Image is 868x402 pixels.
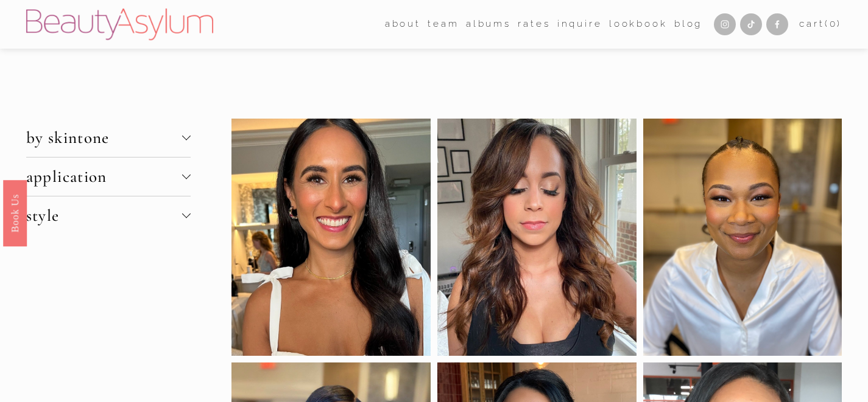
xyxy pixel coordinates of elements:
span: application [26,167,182,187]
a: Facebook [766,13,788,35]
a: Book Us [3,179,27,246]
button: by skintone [26,119,191,157]
a: Rates [518,15,550,34]
a: TikTok [740,13,762,35]
img: Beauty Asylum | Bridal Hair &amp; Makeup Charlotte &amp; Atlanta [26,9,213,40]
span: style [26,206,182,226]
button: application [26,158,191,196]
span: about [385,16,421,33]
a: folder dropdown [428,15,459,34]
span: by skintone [26,128,182,148]
a: Inquire [557,15,602,34]
span: ( ) [825,18,842,29]
span: team [428,16,459,33]
a: 0 items in cart [799,16,842,33]
button: style [26,196,191,235]
a: Blog [674,15,702,34]
a: Instagram [714,13,736,35]
a: folder dropdown [385,15,421,34]
a: albums [466,15,511,34]
span: 0 [830,18,838,29]
a: Lookbook [609,15,668,34]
